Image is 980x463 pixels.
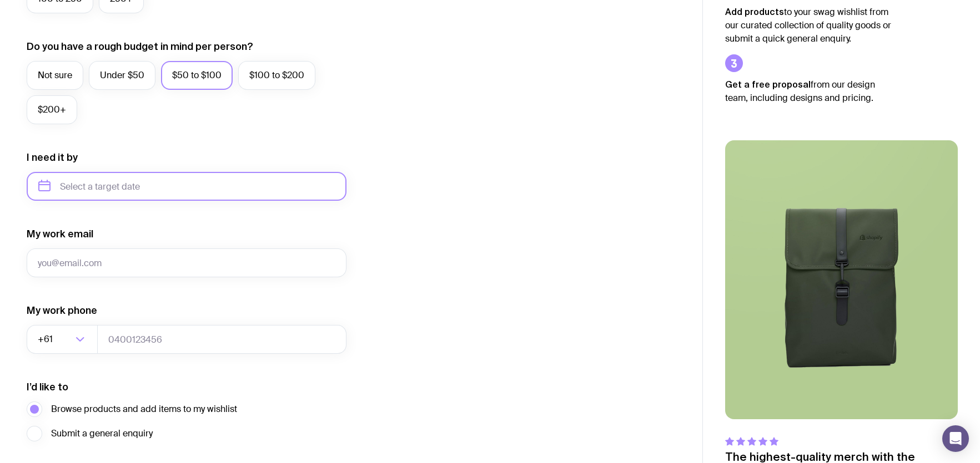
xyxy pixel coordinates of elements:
input: 0400123456 [97,325,346,354]
strong: Add products [725,7,784,17]
label: My work phone [27,304,97,317]
div: Open Intercom Messenger [942,425,969,452]
p: to your swag wishlist from our curated collection of quality goods or submit a quick general enqu... [725,5,892,45]
span: +61 [38,325,55,354]
label: I’d like to [27,380,68,394]
label: I need it by [27,151,78,164]
input: Search for option [55,325,72,354]
label: $100 to $200 [238,61,315,90]
label: Under $50 [89,61,155,90]
input: Select a target date [27,172,346,201]
strong: Get a free proposal [725,79,811,89]
span: Submit a general enquiry [51,427,153,440]
label: $50 to $100 [161,61,233,90]
input: you@email.com [27,248,346,277]
label: Do you have a rough budget in mind per person? [27,40,253,53]
div: Search for option [27,325,98,354]
span: Browse products and add items to my wishlist [51,403,237,416]
label: Not sure [27,61,83,90]
p: from our design team, including designs and pricing. [725,78,892,105]
label: My work email [27,227,93,241]
label: $200+ [27,95,77,124]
